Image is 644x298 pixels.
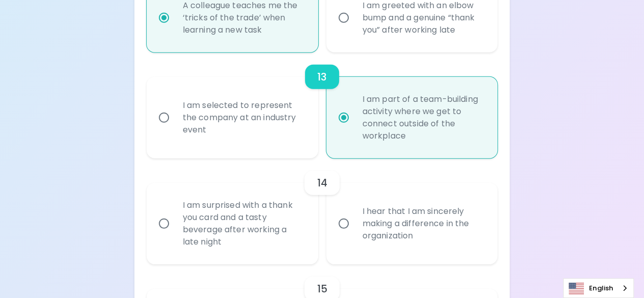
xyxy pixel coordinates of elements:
div: I am part of a team-building activity where we get to connect outside of the workplace [354,81,492,154]
h6: 15 [317,281,327,297]
h6: 14 [317,175,327,191]
div: I am surprised with a thank you card and a tasty beverage after working a late night [175,187,313,260]
aside: Language selected: English [563,278,634,298]
div: choice-group-check [147,52,498,158]
div: I hear that I am sincerely making a difference in the organization [354,193,492,254]
h6: 13 [317,69,327,85]
div: choice-group-check [147,158,498,264]
div: Language [563,278,634,298]
a: English [564,279,633,297]
div: I am selected to represent the company at an industry event [175,87,313,148]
